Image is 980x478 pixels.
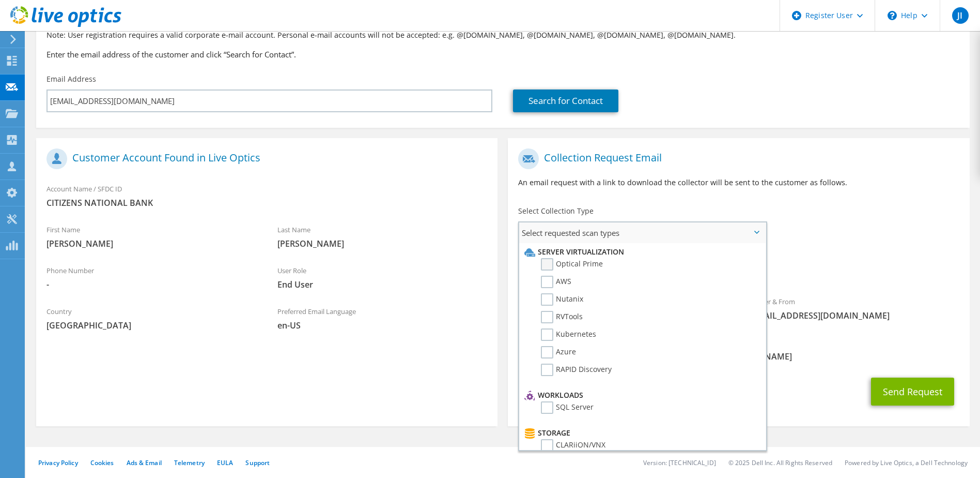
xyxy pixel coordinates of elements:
h3: Enter the email address of the customer and click “Search for Contact”. [46,49,959,60]
label: Kubernetes [541,328,596,341]
li: Workloads [522,389,760,401]
label: Select Collection Type [518,206,594,216]
div: Account Name / SFDC ID [36,178,497,214]
label: Azure [541,346,576,358]
div: User Role [267,260,498,295]
a: Cookies [90,458,114,467]
label: RAPID Discovery [541,364,612,376]
div: Phone Number [36,260,267,295]
label: Nutanix [541,293,583,306]
div: CC & Reply To [508,332,969,367]
span: [EMAIL_ADDRESS][DOMAIN_NAME] [749,310,959,321]
span: - [46,279,257,290]
div: Sender & From [739,291,970,326]
span: JI [952,7,969,24]
span: End User [277,279,488,290]
div: Requested Collections [508,247,969,286]
div: Last Name [267,219,498,255]
li: © 2025 Dell Inc. All Rights Reserved [728,458,832,467]
div: Country [36,301,267,336]
h1: Customer Account Found in Live Optics [46,148,482,169]
span: [PERSON_NAME] [46,238,257,249]
span: Select requested scan types [519,222,765,243]
li: Server Virtualization [522,246,760,258]
span: [PERSON_NAME] [277,238,488,249]
label: RVTools [541,311,583,323]
h1: Collection Request Email [518,148,954,169]
svg: \n [888,11,897,20]
span: CITIZENS NATIONAL BANK [46,197,487,208]
a: EULA [217,458,233,467]
span: [GEOGRAPHIC_DATA] [46,320,257,331]
p: An email request with a link to download the collector will be sent to the customer as follows. [518,177,959,188]
span: en-US [277,320,488,331]
a: Telemetry [174,458,205,467]
p: Note: User registration requires a valid corporate e-mail account. Personal e-mail accounts will ... [46,29,959,41]
label: Email Address [46,74,96,84]
a: Search for Contact [513,89,618,112]
a: Support [245,458,270,467]
li: Powered by Live Optics, a Dell Technology [845,458,968,467]
label: Optical Prime [541,258,603,271]
label: CLARiiON/VNX [541,439,605,452]
div: Preferred Email Language [267,301,498,336]
a: Ads & Email [127,458,162,467]
a: Privacy Policy [38,458,78,467]
button: Send Request [871,378,954,406]
li: Version: [TECHNICAL_ID] [643,458,716,467]
label: AWS [541,276,571,288]
label: SQL Server [541,401,594,414]
div: First Name [36,219,267,255]
div: To [508,291,739,326]
li: Storage [522,427,760,439]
